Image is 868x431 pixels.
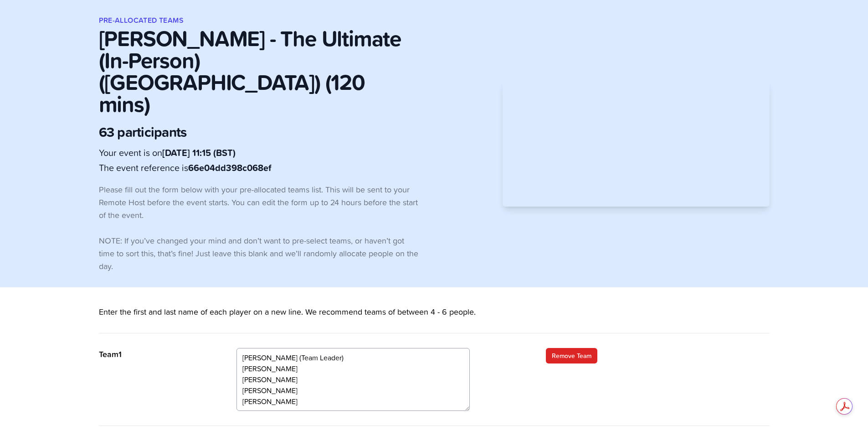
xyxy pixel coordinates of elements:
b: [DATE] 11:15 (BST) [162,146,236,160]
span: 1 [118,348,122,360]
p: Enter the first and last name of each player on a new line. We recommend teams of between 4 - 6 p... [99,306,770,333]
a: Remove Team [546,348,597,363]
iframe: Adding Teams Video [503,81,770,206]
p: NOTE: If you’ve changed your mind and don’t want to pre-select teams, or haven’t got time to sort... [99,234,419,273]
p: 63 participants [99,124,419,140]
p: Team [99,348,218,361]
p: Your event is on [99,146,419,159]
p: The event reference is [99,161,419,174]
textarea: [PERSON_NAME] (Team Leader) [PERSON_NAME] [PERSON_NAME] [PERSON_NAME] [PERSON_NAME] [236,348,470,411]
b: 66e04dd398c068ef [188,161,272,175]
h1: Pre-allocated Teams [99,15,499,26]
p: Please fill out the form below with your pre-allocated teams list. This will be sent to your Remo... [99,183,419,222]
p: [PERSON_NAME] - The Ultimate (In-Person) ([GEOGRAPHIC_DATA]) (120 mins) [99,27,419,115]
